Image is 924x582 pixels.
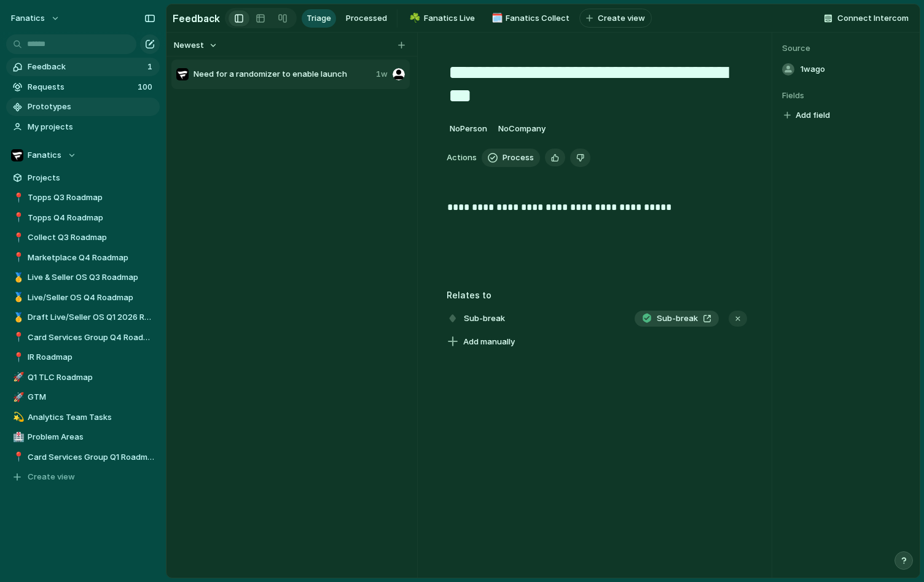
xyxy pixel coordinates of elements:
[13,191,22,205] div: 📍
[6,58,160,76] a: Feedback1
[503,152,534,164] span: Process
[409,11,418,25] div: ☘️
[28,292,155,304] span: Live/Seller OS Q4 Roadmap
[28,431,155,443] span: Problem Areas
[28,149,61,161] span: Fanatics
[782,42,910,55] span: Source
[13,410,22,424] div: 💫
[11,252,23,264] button: 📍
[11,451,23,464] button: 📍
[28,411,155,424] span: Analytics Team Tasks
[6,448,160,467] a: 📍Card Services Group Q1 Roadmap
[6,188,160,207] a: 📍Topps Q3 Roadmap
[819,9,914,28] button: Connect Intercom
[6,468,160,486] button: Create view
[6,98,160,116] a: Prototypes
[490,12,502,25] button: 🗓️
[13,390,22,405] div: 🚀
[495,119,549,139] button: NoCompany
[28,121,155,133] span: My projects
[28,471,75,483] span: Create view
[796,109,830,122] span: Add field
[11,12,45,25] span: fanatics
[13,271,22,285] div: 🥇
[11,292,23,304] button: 🥇
[402,9,480,28] div: ☘️Fanatics Live
[11,431,23,443] button: 🏥
[6,308,160,327] a: 🥇Draft Live/Seller OS Q1 2026 Roadmap
[6,169,160,187] a: Projects
[13,370,22,384] div: 🚀
[147,61,155,73] span: 1
[13,351,22,365] div: 📍
[13,231,22,245] div: 📍
[485,9,575,28] a: 🗓️Fanatics Collect
[782,90,910,102] span: Fields
[460,310,509,327] span: Sub-break
[28,451,155,464] span: Card Services Group Q1 Roadmap
[6,428,160,446] div: 🏥Problem Areas
[11,231,23,244] button: 📍
[341,9,392,28] a: Processed
[28,311,155,324] span: Draft Live/Seller OS Q1 2026 Roadmap
[6,408,160,427] a: 💫Analytics Team Tasks
[13,450,22,464] div: 📍
[837,12,909,25] span: Connect Intercom
[346,12,387,25] span: Processed
[11,351,23,363] button: 📍
[491,11,500,25] div: 🗓️
[407,12,420,25] button: ☘️
[11,192,23,204] button: 📍
[6,328,160,347] div: 📍Card Services Group Q4 Roadmap
[463,336,515,348] span: Add manually
[172,37,219,53] button: Newest
[6,368,160,387] a: 🚀Q1 TLC Roadmap
[13,430,22,444] div: 🏥
[11,411,23,424] button: 💫
[6,118,160,136] a: My projects
[782,107,832,123] button: Add field
[6,388,160,406] a: 🚀GTM
[13,250,22,265] div: 📍
[28,192,155,204] span: Topps Q3 Roadmap
[138,81,155,93] span: 100
[6,78,160,96] a: Requests100
[173,11,220,26] h2: Feedback
[6,249,160,267] a: 📍Marketplace Q4 Roadmap
[194,68,371,80] span: Need for a randomizer to enable launch
[28,81,134,93] span: Requests
[174,39,204,52] span: Newest
[13,290,22,305] div: 🥇
[482,149,540,167] button: Process
[657,312,698,325] span: Sub-break
[28,351,155,363] span: IR Roadmap
[424,12,475,25] span: Fanatics Live
[6,289,160,307] a: 🥇Live/Seller OS Q4 Roadmap
[11,332,23,344] button: 📍
[28,371,155,384] span: Q1 TLC Roadmap
[28,332,155,344] span: Card Services Group Q4 Roadmap
[11,212,23,224] button: 📍
[28,391,155,403] span: GTM
[11,391,23,403] button: 🚀
[6,268,160,287] a: 🥇Live & Seller OS Q3 Roadmap
[6,228,160,247] div: 📍Collect Q3 Roadmap
[447,119,490,139] button: NoPerson
[6,348,160,367] a: 📍IR Roadmap
[450,123,487,133] span: No Person
[6,209,160,227] a: 📍Topps Q4 Roadmap
[307,12,331,25] span: Triage
[13,211,22,225] div: 📍
[506,12,570,25] span: Fanatics Collect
